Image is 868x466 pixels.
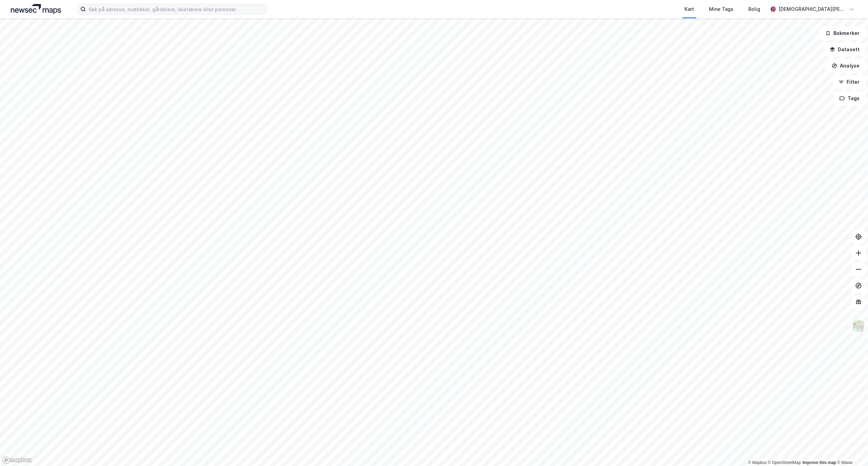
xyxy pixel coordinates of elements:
[820,26,865,40] button: Bokmerker
[748,460,767,465] a: Mapbox
[834,433,868,466] div: Kontrollprogram for chat
[748,5,760,13] div: Bolig
[826,59,865,73] button: Analyse
[803,460,836,465] a: Improve this map
[685,5,694,13] div: Kart
[833,75,865,89] button: Filter
[86,4,267,14] input: Søk på adresse, matrikkel, gårdeiere, leietakere eller personer
[852,320,865,333] img: Z
[778,5,846,13] div: [DEMOGRAPHIC_DATA][PERSON_NAME]
[11,4,61,14] img: logo.a4113a55bc3d86da70a041830d287a7e.svg
[709,5,733,13] div: Mine Tags
[768,460,801,465] a: OpenStreetMap
[2,456,32,464] a: Mapbox homepage
[834,433,868,466] iframe: Chat Widget
[834,92,865,105] button: Tags
[824,43,865,56] button: Datasett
